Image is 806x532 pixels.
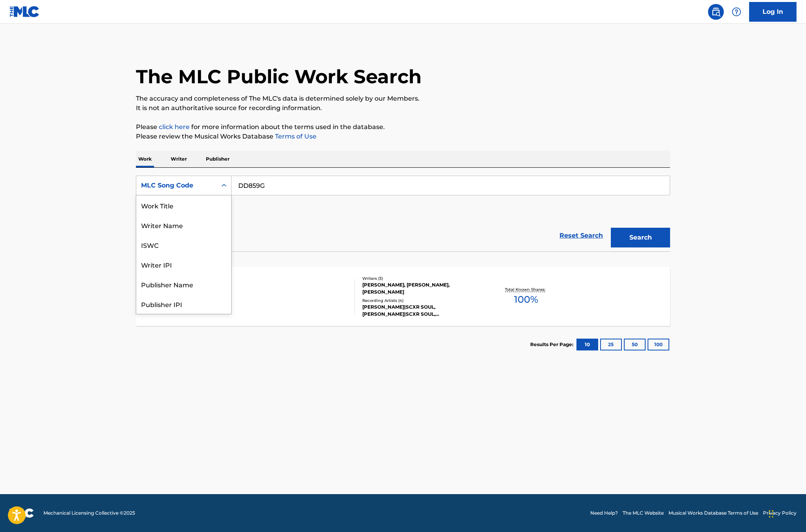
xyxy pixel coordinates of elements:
div: MLC Song Code [141,181,212,190]
img: logo [9,508,34,518]
p: Total Known Shares: [505,287,547,292]
div: ISWC [136,235,231,255]
p: Results Per Page: [530,341,575,348]
a: DEVIL'S CALLMLC Song Code:DD859GISWC:Writers (3)[PERSON_NAME], [PERSON_NAME], [PERSON_NAME]Record... [136,267,670,326]
span: Mechanical Licensing Collective © 2025 [43,510,135,517]
p: The accuracy and completeness of The MLC's data is determined solely by our Members. [136,94,670,103]
div: Drag [769,502,774,526]
div: Recording Artists ( 4 ) [362,298,482,303]
h1: The MLC Public Work Search [136,65,422,88]
div: Writer IPI [136,255,231,274]
img: MLC Logo [9,6,40,17]
p: Work [136,151,154,167]
a: Musical Works Database Terms of Use [669,510,758,517]
p: It is not an authoritative source for recording information. [136,103,670,113]
div: Publisher IPI [136,294,231,314]
button: Search [611,228,670,247]
a: Reset Search [556,227,607,244]
a: Need Help? [590,510,618,517]
p: Please for more information about the terms used in the database. [136,122,670,132]
div: Writer Name [136,215,231,235]
p: Please review the Musical Works Database [136,132,670,141]
a: Public Search [708,4,724,20]
button: 100 [648,339,669,350]
button: 10 [576,339,598,350]
div: Publisher Name [136,274,231,294]
div: Work Title [136,195,231,215]
a: Log In [749,2,797,22]
div: [PERSON_NAME], [PERSON_NAME], [PERSON_NAME] [362,281,482,296]
div: Writers ( 3 ) [362,275,482,281]
form: Search Form [136,176,670,251]
p: Publisher [203,151,232,167]
a: The MLC Website [623,510,664,517]
img: search [711,7,721,17]
button: 50 [624,339,646,350]
button: 25 [600,339,622,350]
p: Writer [168,151,189,167]
a: Terms of Use [273,133,316,140]
div: Help [729,4,744,20]
span: 100 % [514,292,538,307]
a: Privacy Policy [763,510,797,517]
iframe: Chat Widget [766,494,806,532]
div: [PERSON_NAME]|SCXR SOUL, [PERSON_NAME]|SCXR SOUL, [PERSON_NAME]|SCXR SOUL, [PERSON_NAME]|SCXR SOUL [362,303,482,318]
img: help [732,7,741,17]
a: click here [159,123,190,131]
